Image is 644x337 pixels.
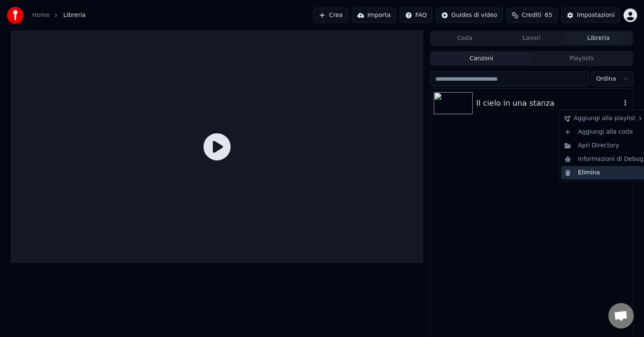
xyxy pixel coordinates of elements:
[498,32,565,45] button: Lavori
[597,75,616,83] span: Ordina
[32,11,50,20] a: Home
[431,32,498,45] button: Coda
[352,8,396,23] button: Importa
[561,8,620,23] button: Impostazioni
[400,8,432,23] button: FAQ
[436,8,503,23] button: Guides di video
[532,53,632,65] button: Playlists
[577,11,615,20] div: Impostazioni
[313,8,348,23] button: Crea
[32,11,86,20] nav: breadcrumb
[506,8,558,23] button: Crediti65
[608,303,634,329] div: Aprire la chat
[63,11,86,20] span: Libreria
[7,7,24,24] img: youka
[431,53,532,65] button: Canzoni
[545,11,552,20] span: 65
[476,97,621,109] div: Il cielo in una stanza
[522,11,541,20] span: Crediti
[565,32,632,45] button: Libreria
